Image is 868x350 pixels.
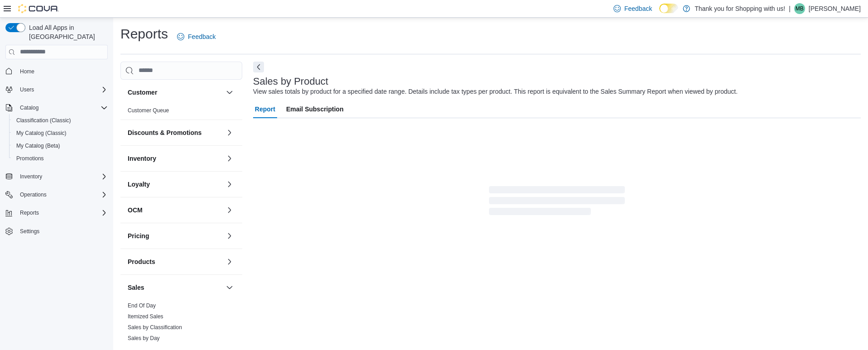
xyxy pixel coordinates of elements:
a: End Of Day [128,302,156,309]
span: My Catalog (Classic) [16,129,67,137]
span: Feedback [624,4,652,13]
span: Catalog [16,102,108,113]
span: Home [16,66,108,77]
h3: Products [128,257,155,266]
span: My Catalog (Beta) [13,140,108,151]
button: Operations [2,188,111,201]
span: Reports [16,207,108,218]
a: My Catalog (Classic) [13,128,70,139]
button: Operations [16,189,50,200]
h3: Pricing [128,231,149,240]
span: Operations [16,189,108,200]
h3: Discounts & Promotions [128,128,201,137]
a: Promotions [13,153,48,164]
span: Load All Apps in [GEOGRAPHIC_DATA] [25,23,108,41]
h3: Sales by Product [253,76,328,87]
h3: Customer [128,88,157,97]
span: Inventory [20,173,42,180]
button: Catalog [2,101,111,114]
p: | [789,3,791,14]
button: Products [224,256,235,267]
span: Sales by Classification [128,324,182,331]
span: End Of Day [128,302,156,309]
p: Thank you for Shopping with us! [695,3,785,14]
img: Cova [18,4,59,13]
button: Promotions [9,152,111,165]
a: Classification (Classic) [13,115,75,126]
span: Reports [20,209,39,216]
div: View sales totals by product for a specified date range. Details include tax types per product. T... [253,87,738,96]
h3: Loyalty [128,180,150,189]
button: Customer [128,88,222,97]
button: Loyalty [128,180,222,189]
span: Email Subscription [286,100,344,118]
input: Dark Mode [659,4,678,13]
button: Pricing [128,231,222,240]
button: Reports [2,206,111,219]
button: Reports [16,207,43,218]
nav: Complex example [5,61,108,262]
button: Loyalty [224,179,235,190]
span: Report [255,100,275,118]
div: Mark Baugh [794,3,805,14]
button: Inventory [2,170,111,183]
h3: Sales [128,283,144,292]
a: Settings [16,226,43,237]
span: Feedback [188,32,216,41]
span: Operations [20,191,47,198]
a: My Catalog (Beta) [13,140,64,151]
button: Inventory [224,153,235,164]
h1: Reports [120,25,168,43]
button: Sales [128,283,222,292]
button: OCM [224,205,235,216]
div: Customer [120,105,242,120]
button: Inventory [16,171,46,182]
button: Catalog [16,102,42,113]
span: Catalog [20,104,38,111]
span: Users [16,84,108,95]
span: Promotions [16,155,44,162]
span: Home [20,68,34,75]
span: Itemized Sales [128,313,163,320]
span: Settings [16,225,108,237]
span: Promotions [13,153,108,164]
button: Products [128,257,222,266]
button: Inventory [128,154,222,163]
button: Users [16,84,38,95]
span: Loading [489,188,625,217]
span: My Catalog (Classic) [13,128,108,139]
button: My Catalog (Classic) [9,127,111,139]
span: Customer Queue [128,107,169,114]
h3: Inventory [128,154,156,163]
span: Settings [20,228,39,235]
button: My Catalog (Beta) [9,139,111,152]
span: Classification (Classic) [13,115,108,126]
button: Pricing [224,230,235,241]
p: [PERSON_NAME] [809,3,861,14]
span: Sales by Day [128,335,160,342]
button: Classification (Classic) [9,114,111,127]
button: Sales [224,282,235,293]
span: Users [20,86,34,93]
span: Inventory [16,171,108,182]
button: Home [2,65,111,78]
a: Feedback [173,28,219,46]
button: Users [2,83,111,96]
button: Next [253,62,264,72]
span: My Catalog (Beta) [16,142,60,149]
button: Customer [224,87,235,98]
span: MB [796,3,804,14]
span: Classification (Classic) [16,117,71,124]
a: Customer Queue [128,107,169,114]
button: OCM [128,206,222,215]
a: Sales by Day [128,335,160,341]
button: Discounts & Promotions [224,127,235,138]
a: Home [16,66,38,77]
h3: OCM [128,206,143,215]
button: Discounts & Promotions [128,128,222,137]
a: Sales by Classification [128,324,182,331]
button: Settings [2,225,111,238]
a: Itemized Sales [128,313,163,320]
